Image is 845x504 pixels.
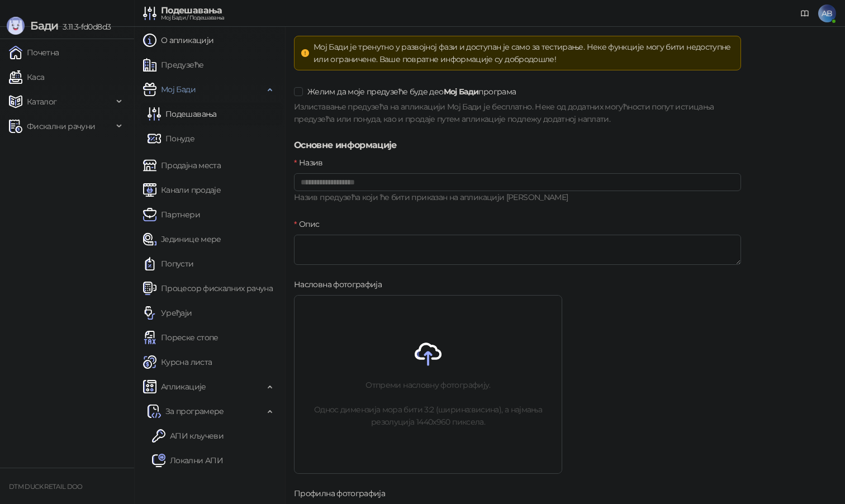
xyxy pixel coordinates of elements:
[818,4,836,22] span: AB
[303,85,520,98] span: Желим да моје предузеће буде део програма
[143,302,192,324] a: Уређаји
[294,278,389,291] label: Насловна фотографија
[161,78,196,101] span: Мој Бади
[143,54,203,76] a: Предузеће
[9,66,44,88] a: Каса
[796,4,814,22] a: Документација
[148,127,194,150] a: Понуде
[152,449,223,472] a: Локални АПИ
[444,87,479,97] strong: Мој Бади
[148,103,217,125] a: Подешавања
[143,228,221,250] a: Јединице мере
[294,173,741,191] input: Назив
[27,91,57,113] span: Каталог
[294,218,326,230] label: Опис
[143,154,221,177] a: Продајна места
[143,29,213,51] a: О апликацији
[294,487,392,500] label: Профилна фотографија
[295,296,562,473] span: Отпреми насловну фотографију.Однос димензија мора бити 3:2 (ширина:висина), а најмања резолуција ...
[143,277,273,299] a: Процесор фискалних рачуна
[30,19,58,32] span: Бади
[7,17,25,35] img: Logo
[9,41,59,64] a: Почетна
[143,203,200,226] a: Партнери
[294,156,330,169] label: Назив
[152,425,224,447] a: АПИ кључеви
[27,115,95,137] span: Фискални рачуни
[294,191,741,205] div: Назив предузећа који ће бити приказан на апликацији [PERSON_NAME]
[161,375,206,398] span: Апликације
[58,22,111,32] span: 3.11.3-fd0d8d3
[161,6,225,15] div: Подешавања
[161,15,225,21] div: Мој Бади / Подешавања
[143,253,194,275] a: Попусти
[294,235,741,265] textarea: Опис
[143,351,212,373] a: Курсна листа
[294,139,741,152] h5: Основне информације
[143,326,219,349] a: Пореске стопе
[143,179,221,201] a: Канали продаје
[9,483,83,491] small: DTM DUCK RETAIL DOO
[314,41,734,65] div: Мој Бади је тренутно у развојној фази и доступан је само за тестирање. Неке функције могу бити не...
[294,101,741,125] div: Излиставање предузећа на апликацији Мој Бади је бесплатно. Неке од додатних могућности попут исти...
[295,379,562,428] p: Отпреми насловну фотографију. Однос димензија мора бити 3:2 (ширина:висина), а најмања резолуција...
[165,400,224,422] span: За програмере
[301,49,309,57] span: exclamation-circle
